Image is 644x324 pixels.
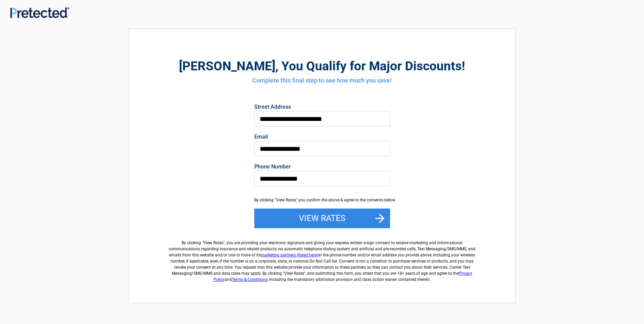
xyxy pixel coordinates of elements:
[254,197,390,203] div: By clicking "View Rates" you confirm the above & agree to the consents below
[254,104,390,110] label: Street Address
[179,59,275,73] span: [PERSON_NAME]
[254,209,390,228] button: View Rates
[254,164,390,169] label: Phone Number
[166,234,478,283] label: By clicking " ", you are providing your electronic signature and giving your express written e-si...
[254,134,390,140] label: Email
[166,58,478,74] h2: , You Qualify for Major Discounts!
[232,277,268,282] a: Terms & Conditions
[214,271,473,282] a: Privacy Policy
[203,240,223,245] span: View Rates
[10,7,69,18] img: Main Logo
[166,76,478,85] h4: Complete this final step to see how much you save!
[261,253,318,257] a: marketing partners (listed here)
